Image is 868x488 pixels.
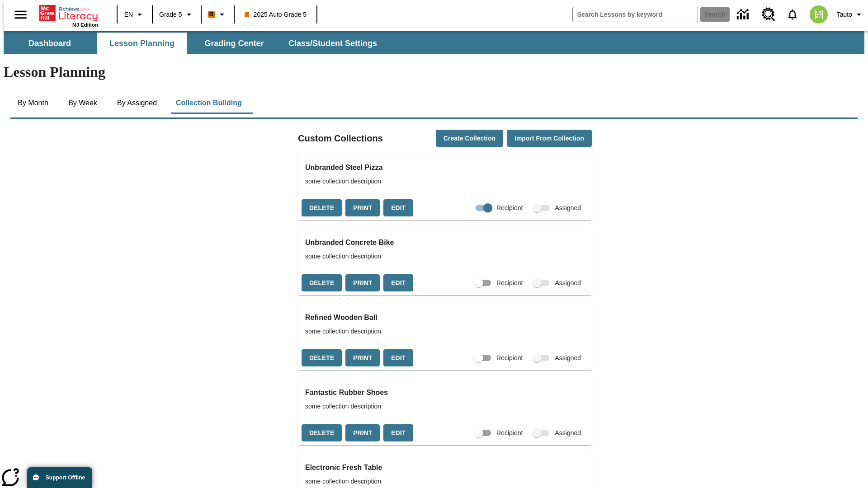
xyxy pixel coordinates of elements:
[305,477,585,486] span: some collection description
[72,22,98,28] span: NJ Edition
[159,10,182,19] span: Grade 5
[169,92,249,114] button: Collection Building
[4,33,385,54] div: SubNavbar
[288,38,377,49] span: Class/Student Settings
[555,203,581,213] span: Assigned
[7,1,34,28] button: Open side menu
[305,402,585,411] span: some collection description
[46,474,85,481] span: Support Offline
[4,31,864,54] div: SubNavbar
[305,161,585,174] h3: Unbranded Steel Pizza
[833,6,868,23] button: Profile/Settings
[39,3,98,28] div: Home
[804,3,833,26] button: Select a new avatar
[810,5,828,23] img: avatar image
[39,4,98,22] a: Home
[507,130,592,147] button: Import from Collection
[573,7,698,22] input: search field
[496,353,523,363] span: Recipient
[97,33,187,54] button: Lesson Planning
[305,177,585,186] span: some collection description
[110,92,164,114] button: By Assigned
[305,461,585,474] h3: Electronic Fresh Table
[5,33,95,54] button: Dashboard
[305,236,585,249] h3: Unbranded Concrete Bike
[837,10,852,19] span: Tauto
[345,424,380,442] button: Print, will open in a new window
[305,311,585,324] h3: Refined Wooden Ball
[345,199,380,217] button: Print, will open in a new window
[305,252,585,261] span: some collection description
[555,428,581,438] span: Assigned
[245,10,307,19] span: 2025 Auto Grade 5
[383,274,413,292] button: Edit
[298,131,383,145] h2: Custom Collections
[756,2,781,27] a: Resource Center, Will open in new tab
[345,349,380,367] button: Print, will open in a new window
[496,203,523,213] span: Recipient
[302,199,342,217] button: Delete
[383,199,413,217] button: Edit
[383,424,413,442] button: Edit
[204,6,231,23] button: Boost Class color is orange. Change class color
[4,64,864,80] h1: Lesson Planning
[109,38,175,49] span: Lesson Planning
[305,327,585,336] span: some collection description
[156,6,198,23] button: Grade: Grade 5, Select a grade
[189,33,279,54] button: Grading Center
[555,353,581,363] span: Assigned
[496,278,523,288] span: Recipient
[204,38,264,49] span: Grading Center
[496,428,523,438] span: Recipient
[281,33,384,54] button: Class/Student Settings
[28,38,71,49] span: Dashboard
[10,92,56,114] button: By Month
[302,274,342,292] button: Delete
[60,92,105,114] button: By Week
[555,278,581,288] span: Assigned
[781,3,804,26] a: Notifications
[302,349,342,367] button: Delete
[27,467,92,488] button: Support Offline
[345,274,380,292] button: Print, will open in a new window
[209,9,214,20] span: B
[305,386,585,399] h3: Fantastic Rubber Shoes
[731,2,756,27] a: Data Center
[436,130,503,147] button: Create Collection
[383,349,413,367] button: Edit
[302,424,342,442] button: Delete
[124,10,133,19] span: EN
[120,6,149,23] button: Language: EN, Select a language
